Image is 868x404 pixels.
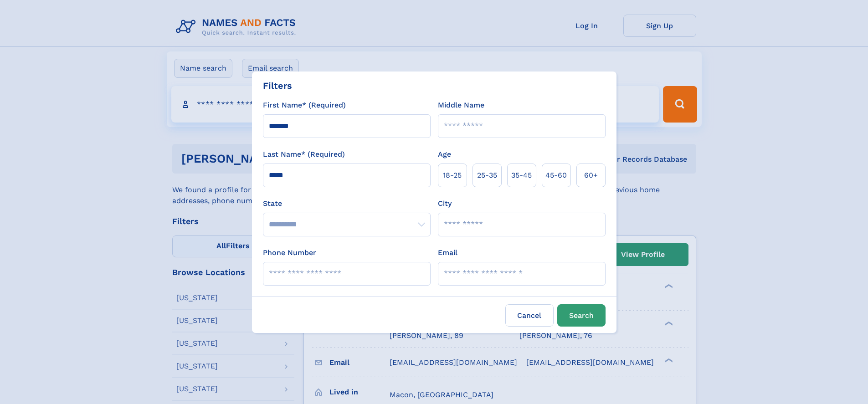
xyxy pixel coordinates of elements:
label: Last Name* (Required) [263,149,345,160]
label: State [263,198,431,209]
label: Age [438,149,451,160]
label: City [438,198,452,209]
label: Cancel [505,304,554,327]
button: Search [557,304,606,327]
span: 60+ [584,170,598,181]
span: 18‑25 [443,170,462,181]
label: Middle Name [438,100,484,111]
label: Phone Number [263,247,316,258]
div: Filters [263,79,292,92]
label: First Name* (Required) [263,100,346,111]
span: 25‑35 [477,170,497,181]
label: Email [438,247,457,258]
span: 45‑60 [545,170,567,181]
span: 35‑45 [511,170,532,181]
